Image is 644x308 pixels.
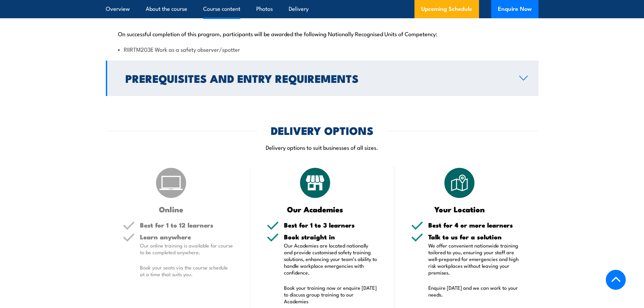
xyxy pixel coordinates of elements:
[428,222,522,228] h5: Best for 4 or more learners
[428,284,522,298] p: Enquire [DATE] and we can work to your needs.
[140,222,233,228] h5: Best for 1 to 12 learners
[118,30,526,37] p: On successful completion of this program, participants will be awarded the following Nationally R...
[271,125,374,135] h2: DELIVERY OPTIONS
[140,242,233,256] p: Our online training is available for course to be completed anywhere.
[140,264,233,278] p: Book your seats via the course schedule at a time that suits you.
[428,234,522,240] h5: Talk to us for a solution
[411,205,508,213] h3: Your Location
[284,222,377,228] h5: Best for 1 to 3 learners
[140,234,233,240] h5: Learn anywhere
[428,242,522,276] p: We offer convenient nationwide training tailored to you, ensuring your staff are well-prepared fo...
[284,284,377,305] p: Book your training now or enquire [DATE] to discuss group training to our Academies
[106,143,539,151] p: Delivery options to suit businesses of all sizes.
[118,45,526,53] li: RIIRTM203E Work as a safety observer/spotter
[125,73,508,83] h2: Prerequisites and Entry Requirements
[284,234,377,240] h5: Book straight in
[284,242,377,276] p: Our Academies are located nationally and provide customised safety training solutions, enhancing ...
[106,61,539,96] a: Prerequisites and Entry Requirements
[123,205,220,213] h3: Online
[267,205,364,213] h3: Our Academies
